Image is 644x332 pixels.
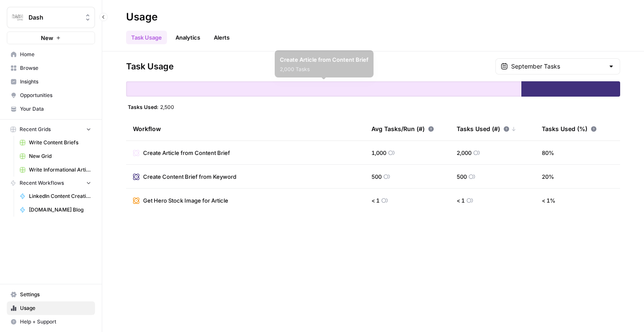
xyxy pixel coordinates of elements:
a: Alerts [209,31,235,44]
a: Browse [7,61,95,75]
span: Dash [29,13,80,22]
div: Usage [126,10,158,24]
input: September Tasks [511,62,604,71]
span: Write Content Briefs [29,139,91,146]
span: [DOMAIN_NAME] Blog [29,206,91,214]
span: Recent Grids [20,126,51,133]
span: Insights [20,78,91,86]
span: Write Informational Article (1) [29,166,91,174]
a: Insights [7,75,95,89]
button: Recent Grids [7,123,95,136]
div: Workflow [133,117,358,140]
button: Help + Support [7,315,95,329]
a: New Grid [16,149,95,163]
img: Dash Logo [10,10,25,25]
span: Settings [20,291,91,298]
button: Recent Workflows [7,177,95,189]
a: Write Informational Article (1) [16,163,95,177]
div: Avg Tasks/Run (#) [371,117,434,140]
span: < 1 [371,196,379,205]
span: Usage [20,304,91,312]
a: Task Usage [126,31,167,44]
a: Usage [7,301,95,315]
span: Create Content Brief from Keyword [143,172,236,181]
span: 500 [457,172,467,181]
span: 20 % [542,172,554,181]
a: Opportunities [7,89,95,102]
span: Tasks Used: [128,103,158,110]
span: Create Article from Content Brief [143,149,230,157]
span: 1,000 [371,149,386,157]
div: Tasks Used (%) [542,117,597,140]
div: Tasks Used (#) [457,117,516,140]
span: Browse [20,64,91,72]
span: 80 % [542,149,554,157]
a: LinkedIn Content Creation [16,189,95,203]
a: Your Data [7,102,95,116]
span: < 1 % [542,196,555,205]
span: Task Usage [126,60,174,72]
span: Help + Support [20,318,91,326]
span: 2,000 [457,149,471,157]
span: Opportunities [20,92,91,99]
span: LinkedIn Content Creation [29,192,91,200]
span: Your Data [20,105,91,113]
span: < 1 [457,196,465,205]
span: 2,500 [160,103,174,110]
a: Settings [7,288,95,301]
a: [DOMAIN_NAME] Blog [16,203,95,217]
span: Recent Workflows [20,179,64,187]
button: Workspace: Dash [7,7,95,28]
a: Write Content Briefs [16,136,95,149]
a: Home [7,48,95,61]
a: Analytics [170,31,205,44]
button: New [7,31,95,44]
span: Home [20,51,91,58]
span: New Grid [29,152,91,160]
span: 500 [371,172,382,181]
span: Get Hero Stock Image for Article [143,196,228,205]
span: New [41,34,53,42]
